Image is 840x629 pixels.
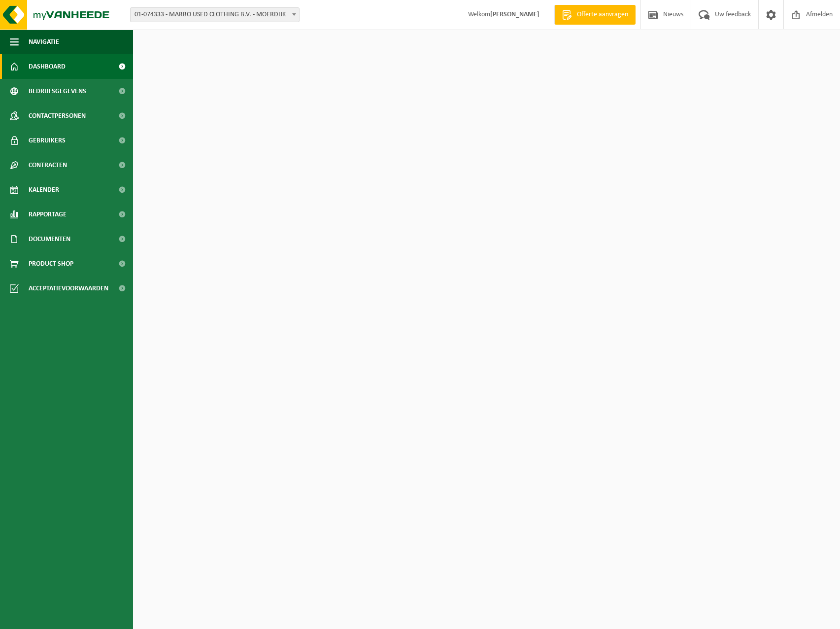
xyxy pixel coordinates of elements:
span: 01-074333 - MARBO USED CLOTHING B.V. - MOERDIJK [131,8,299,22]
span: Dashboard [29,54,66,79]
span: Navigatie [29,30,59,54]
span: Offerte aanvragen [574,10,631,20]
span: Kalender [29,177,59,202]
span: 01-074333 - MARBO USED CLOTHING B.V. - MOERDIJK [130,7,300,22]
span: Rapportage [29,202,67,227]
span: Gebruikers [29,128,66,153]
a: Offerte aanvragen [554,5,636,25]
strong: [PERSON_NAME] [490,11,539,18]
span: Acceptatievoorwaarden [29,276,108,301]
span: Contracten [29,153,67,177]
span: Bedrijfsgegevens [29,79,86,104]
span: Product Shop [29,251,73,276]
span: Documenten [29,227,70,251]
span: Contactpersonen [29,104,86,128]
